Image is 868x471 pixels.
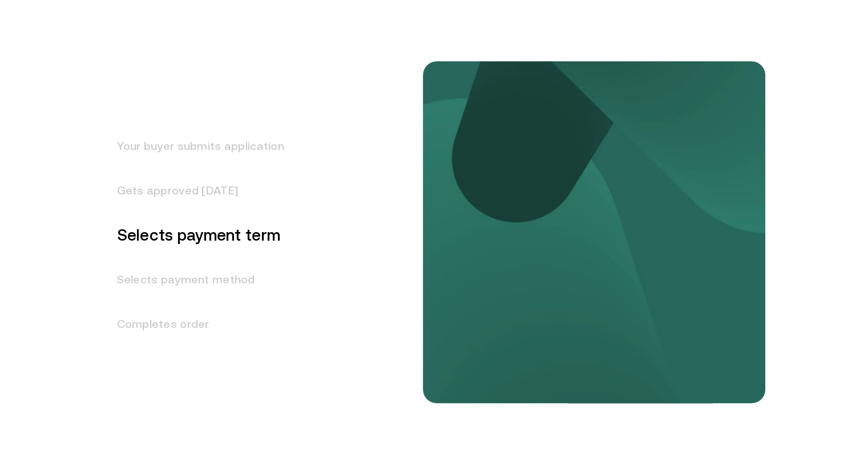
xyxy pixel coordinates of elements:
h3: Completes order [103,302,284,346]
h3: Selects payment term [103,213,284,257]
h3: Gets approved [DATE] [103,168,284,213]
h3: Selects payment method [103,257,284,302]
h3: Your buyer submits application [103,124,284,168]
